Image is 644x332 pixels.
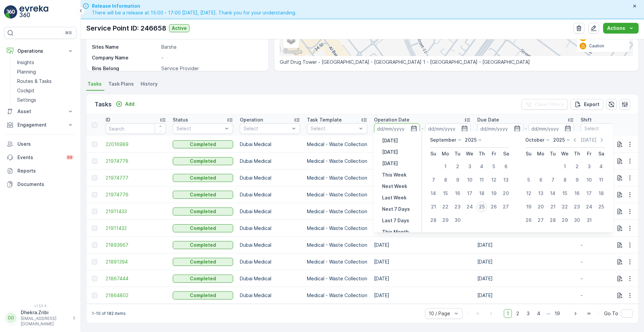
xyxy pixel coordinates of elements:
[240,116,263,123] p: Operation
[88,81,102,87] span: Tasks
[382,183,407,190] p: Next Week
[281,47,304,56] a: Open this area in Google Maps (opens a new window)
[571,148,583,160] th: Thursday
[173,191,233,199] button: Completed
[240,225,300,232] p: Dubai Medical
[379,171,409,179] button: This Week
[17,59,34,66] p: Insights
[547,215,558,226] div: 28
[452,188,463,199] div: 16
[307,242,367,248] p: Medical - Waste Collection
[547,201,558,212] div: 21
[572,161,582,172] div: 2
[190,158,216,164] p: Completed
[500,188,511,199] div: 20
[67,155,72,160] p: 99
[382,229,409,235] p: This Month
[488,175,499,185] div: 12
[92,209,97,214] div: Toggle Row Selected
[584,101,599,108] p: Export
[581,116,592,123] p: Shift
[464,148,476,160] th: Wednesday
[596,201,606,212] div: 25
[169,24,190,32] button: Active
[14,67,76,77] a: Planning
[92,9,297,16] span: There will be a release at 15:00 - 17:00 [DATE], [DATE]. Thank you for your understanding.
[488,148,500,160] th: Friday
[17,141,74,147] p: Users
[523,188,534,199] div: 12
[553,137,565,143] p: 2025
[535,201,546,212] div: 20
[173,207,233,216] button: Completed
[535,175,546,185] div: 6
[4,304,76,308] span: v 1.50.4
[92,158,97,164] div: Toggle Row Selected
[535,148,547,160] th: Monday
[173,140,233,148] button: Completed
[19,5,48,19] img: logo_light-DOdMpM7g.png
[106,141,166,148] a: 22016989
[572,201,582,212] div: 23
[525,125,527,133] p: -
[559,161,570,172] div: 1
[428,201,439,212] div: 21
[440,161,451,172] div: 1
[559,148,571,160] th: Wednesday
[596,175,606,185] div: 11
[106,275,166,282] a: 21867444
[584,201,594,212] div: 24
[523,175,534,185] div: 5
[421,125,424,133] p: -
[92,44,159,50] p: Sites Name
[521,99,568,110] button: Clear Filters
[173,116,188,123] p: Status
[500,175,511,185] div: 13
[190,258,216,265] p: Completed
[464,201,475,212] div: 24
[603,23,639,34] button: Actions
[584,175,594,185] div: 10
[572,215,582,226] div: 30
[106,208,166,215] a: 21911433
[106,225,166,232] a: 21911432
[474,270,577,287] td: [DATE]
[523,148,535,160] th: Sunday
[108,81,134,87] span: Task Plans
[559,201,570,212] div: 22
[572,188,582,199] div: 16
[464,175,475,185] div: 10
[17,48,63,54] p: Operations
[572,175,582,185] div: 9
[525,137,544,143] p: October
[307,292,367,299] p: Medical - Waste Collection
[552,309,563,318] span: 19
[92,259,97,265] div: Toggle Row Selected
[4,137,76,151] a: Users
[452,175,463,185] div: 9
[581,292,641,299] p: -
[95,100,112,109] p: Tasks
[176,125,223,132] p: Select
[92,242,97,248] div: Toggle Row Selected
[173,174,233,182] button: Completed
[92,3,297,9] span: Release Information
[476,148,488,160] th: Thursday
[311,125,357,132] p: Select
[581,275,641,282] p: -
[240,275,300,282] p: Dubai Medical
[371,136,474,153] td: [DATE]
[65,30,72,36] p: ⌘B
[379,194,409,202] button: Last Week
[173,157,233,165] button: Completed
[190,175,216,181] p: Completed
[106,242,166,248] a: 21893667
[307,175,367,181] p: Medical - Waste Collection
[465,137,477,143] p: 2025
[584,188,594,199] div: 17
[513,309,522,318] span: 2
[524,309,533,318] span: 3
[584,161,594,172] div: 3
